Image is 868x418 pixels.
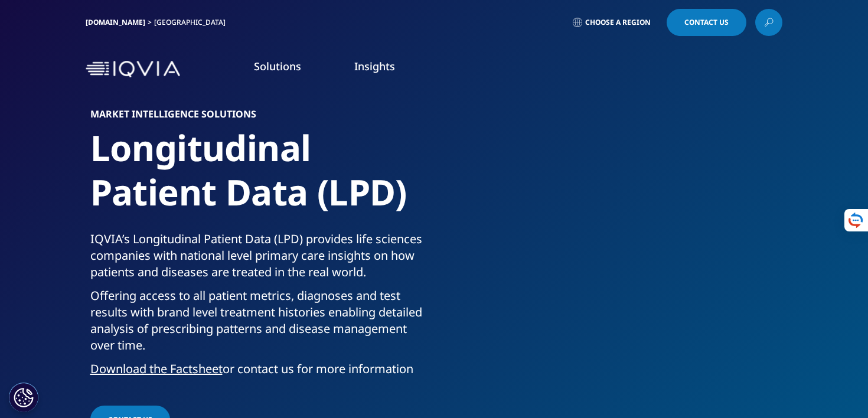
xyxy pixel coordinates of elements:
a: Solutions [254,59,301,73]
a: Download the Factsheet [90,361,223,377]
h6: Market Intelligence Solutions [90,109,430,126]
p: or contact us for more information [90,361,430,384]
p: Offering access to all patient metrics, diagnoses and test results with brand level treatment his... [90,288,430,361]
nav: Primary [185,41,782,97]
span: Choose a Region [585,18,651,27]
a: Contact Us [667,9,746,36]
span: Contact Us [684,19,729,26]
p: IQVIA’s Longitudinal Patient Data (LPD) provides life sciences companies with national level prim... [90,231,430,288]
img: 1145_doctor-and-patient-are-discussing-at-clinic-and-writing-prescription-medicine.png [462,109,778,345]
a: Insights [354,59,395,73]
h1: Longitudinal Patient Data (LPD) [90,126,430,231]
img: IQVIA Healthcare Information Technology and Pharma Clinical Research Company [86,61,180,78]
button: Impostazioni cookie [9,383,38,412]
div: [GEOGRAPHIC_DATA] [154,18,230,27]
a: [DOMAIN_NAME] [86,17,145,27]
